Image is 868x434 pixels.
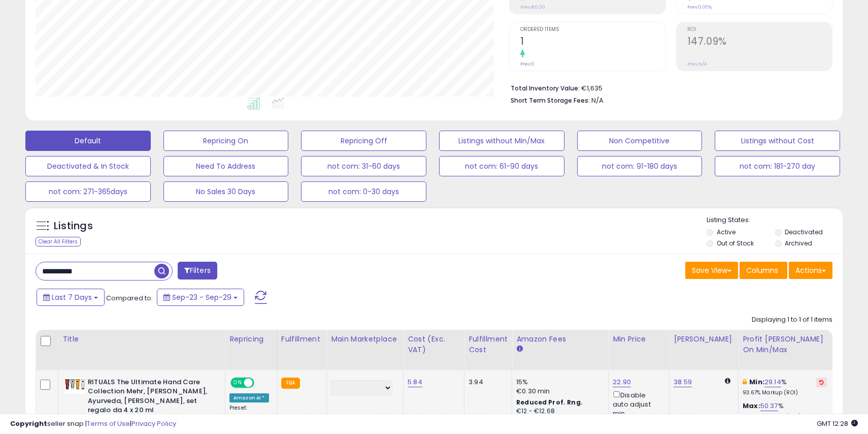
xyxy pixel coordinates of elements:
[785,239,812,247] label: Archived
[37,289,105,306] button: Last 7 Days
[25,131,151,151] button: Default
[789,262,832,279] button: Actions
[172,292,231,302] span: Sep-23 - Sep-29
[739,330,835,370] th: The percentage added to the cost of goods (COGS) that forms the calculator for Min & Max prices.
[163,181,289,202] button: No Sales 30 Days
[516,398,583,407] b: Reduced Prof. Rng.
[229,393,269,402] div: Amazon AI *
[687,27,832,33] span: ROI
[687,61,707,67] small: Prev: N/A
[65,378,85,394] img: 31hlvzVOflL._SL40_.jpg
[715,131,840,151] button: Listings without Cost
[717,228,736,236] label: Active
[516,387,600,396] div: €0.30 min
[10,419,47,428] strong: Copyright
[613,377,631,387] a: 22.90
[281,334,322,345] div: Fulfillment
[743,389,827,396] p: 93.67% Markup (ROI)
[577,156,703,176] button: not com: 91-180 days
[591,96,604,105] span: N/A
[717,239,754,247] label: Out of Stock
[674,377,692,387] a: 38.59
[301,156,426,176] button: not com: 31-60 days
[746,265,778,275] span: Columns
[520,4,545,10] small: Prev: €0.00
[439,131,564,151] button: Listings without Min/Max
[163,131,289,151] button: Repricing On
[157,289,244,306] button: Sep-23 - Sep-29
[301,131,426,151] button: Repricing Off
[327,330,404,370] th: CSV column name: cust_attr_1_Main Marketplace
[743,378,827,396] div: %
[25,156,151,176] button: Deactivated & In Stock
[749,377,764,387] b: Min:
[516,378,600,387] div: 15%
[752,315,832,325] div: Displaying 1 to 1 of 1 items
[613,389,661,419] div: Disable auto adjust min
[87,419,130,428] a: Terms of Use
[62,334,221,345] div: Title
[674,334,734,345] div: [PERSON_NAME]
[817,419,858,428] span: 2025-10-7 12:28 GMT
[520,36,665,49] h2: 1
[511,84,580,92] b: Total Inventory Value:
[613,334,665,345] div: Min Price
[131,419,176,428] a: Privacy Policy
[163,156,289,176] button: Need To Address
[577,131,703,151] button: Non Competitive
[10,419,176,429] div: seller snap | |
[229,334,273,345] div: Repricing
[687,4,712,10] small: Prev: 0.00%
[520,27,665,33] span: Ordered Items
[231,378,244,387] span: ON
[54,219,93,233] h5: Listings
[740,262,787,279] button: Columns
[687,36,832,49] h2: 147.09%
[88,378,211,418] b: RITUALS The Ultimate Hand Care Collection Mehr, [PERSON_NAME], Ayurveda, [PERSON_NAME], set regal...
[301,181,426,202] button: not com: 0-30 days
[25,181,151,202] button: not com: 271-365days
[408,334,460,355] div: Cost (Exc. VAT)
[743,401,827,420] div: %
[785,228,823,236] label: Deactivated
[715,156,840,176] button: not com: 181-270 day
[253,378,269,387] span: OFF
[764,377,781,387] a: 29.14
[469,334,508,355] div: Fulfillment Cost
[520,61,535,67] small: Prev: 0
[439,156,564,176] button: not com: 61-90 days
[36,237,81,246] div: Clear All Filters
[685,262,738,279] button: Save View
[511,96,590,105] b: Short Term Storage Fees:
[511,81,825,94] li: €1,635
[106,293,153,303] span: Compared to:
[52,292,92,302] span: Last 7 Days
[281,378,300,389] small: FBA
[760,401,778,411] a: 50.37
[516,334,604,345] div: Amazon Fees
[469,378,504,387] div: 3.94
[707,215,842,225] p: Listing States:
[516,345,522,354] small: Amazon Fees.
[743,334,830,355] div: Profit [PERSON_NAME] on Min/Max
[743,401,760,411] b: Max:
[331,334,399,345] div: Main Marketplace
[408,377,422,387] a: 5.84
[178,262,217,280] button: Filters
